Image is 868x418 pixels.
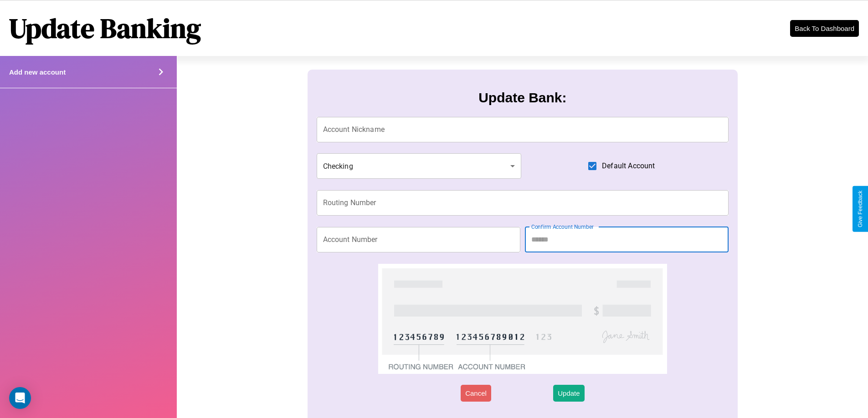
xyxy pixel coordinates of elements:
[790,20,859,37] button: Back To Dashboard
[857,191,863,227] div: Give Feedback
[9,387,31,409] div: Open Intercom Messenger
[602,161,655,171] span: Default Account
[461,385,491,402] button: Cancel
[478,90,566,106] h3: Update Bank:
[531,223,594,231] label: Confirm Account Number
[553,385,584,402] button: Update
[9,10,201,47] h1: Update Banking
[9,68,66,76] h4: Add new account
[378,264,667,374] img: check
[317,153,522,179] div: Checking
